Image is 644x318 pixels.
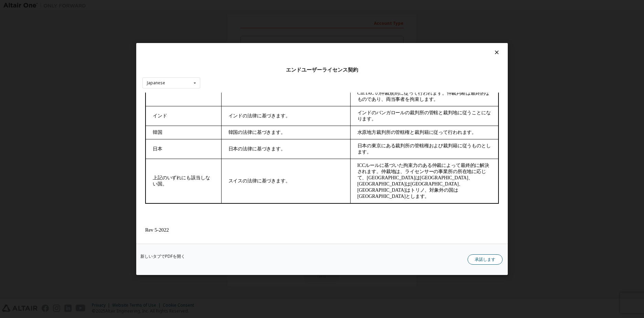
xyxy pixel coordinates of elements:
[208,13,356,33] td: インドのバンガロールの裁判所の管轄と裁判地に従うことになります。
[3,66,79,111] td: 上記のいずれにも該当しない国。
[3,33,79,46] td: 韓国
[208,46,356,66] td: 日本の東京にある裁判所の管轄権および裁判籍に従うものとします。
[79,66,208,111] td: スイスの法律に基づきます。
[208,33,356,46] td: 水原地方裁判所の管轄権と裁判籍に従って行われます。
[3,135,356,140] footer: Rev 5-2022
[79,33,208,46] td: 韓国の法律に基づきます。
[208,66,356,111] td: ICCルールに基づいた拘束力のある仲裁によって最終的に解決されます。仲裁地は、ライセンサーの事業所の所在地に応じて、[GEOGRAPHIC_DATA]は[GEOGRAPHIC_DATA]、[GE...
[468,254,503,265] button: 承諾します
[79,13,208,33] td: インドの法律に基づきます。
[142,66,502,73] div: エンドユーザーライセンス契約
[3,13,79,33] td: インド
[79,46,208,66] td: 日本の法律に基づきます。
[3,46,79,66] td: 日本
[140,254,185,258] a: 新しいタブでPDFを開く
[147,81,165,85] div: Japanese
